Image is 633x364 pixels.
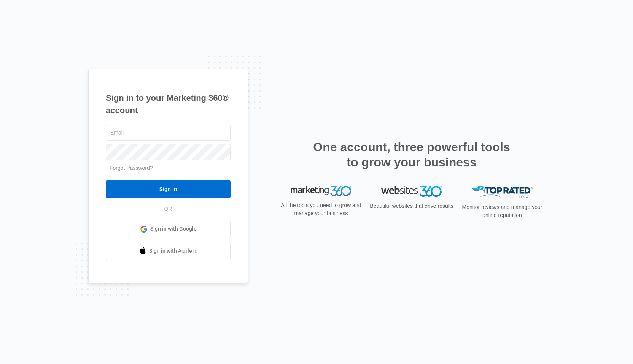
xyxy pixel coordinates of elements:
[106,92,231,117] h1: Sign in to your Marketing 360® account
[159,205,178,213] span: OR
[381,186,442,197] img: Websites 360
[106,242,231,260] a: Sign in with Apple Id
[149,247,198,255] span: Sign in with Apple Id
[472,186,533,198] img: Top Rated Local
[311,139,512,170] h2: One account, three powerful tools to grow your business
[460,203,545,219] p: Monitor reviews and manage your online reputation
[369,202,454,210] p: Beautiful websites that drive results
[150,225,197,233] span: Sign in with Google
[278,201,364,217] p: All the tools you need to grow and manage your business
[110,165,153,171] a: Forgot Password?
[106,180,231,198] input: Sign In
[106,220,231,238] a: Sign in with Google
[106,125,231,141] input: Email
[291,186,351,196] img: Marketing 360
